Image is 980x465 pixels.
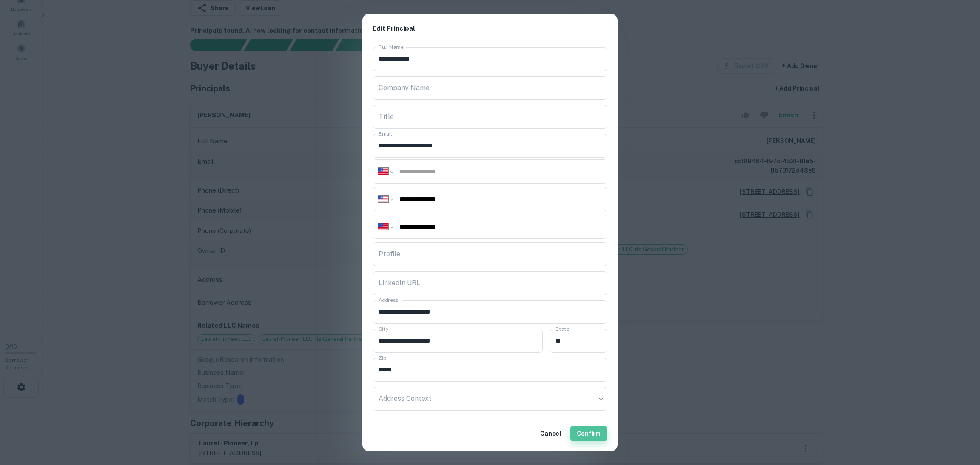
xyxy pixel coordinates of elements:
[373,387,607,411] div: ​
[362,14,618,44] h2: Edit Principal
[379,130,392,137] label: Email
[379,43,404,51] label: Full Name
[937,397,980,438] iframe: Chat Widget
[570,426,607,441] button: Confirm
[379,354,386,361] label: Zip
[379,296,398,303] label: Address
[537,426,565,441] button: Cancel
[556,325,569,332] label: State
[379,325,388,332] label: City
